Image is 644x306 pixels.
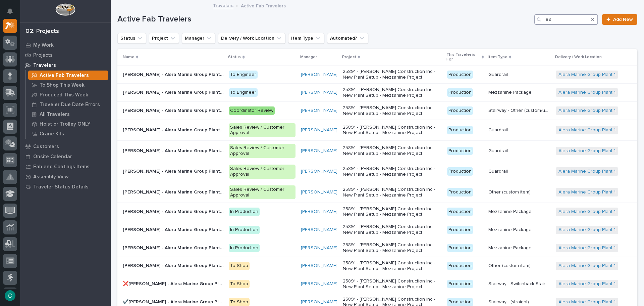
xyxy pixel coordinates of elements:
p: Wagner - Alera Marine Group Plant 1 - Mezzanine #2 [123,208,225,215]
tr: [PERSON_NAME] - Alera Marine Group Plant 1 - Crosswalks[PERSON_NAME] - Alera Marine Group Plant 1... [117,182,637,203]
p: Mezzanine Package [488,226,533,233]
p: Guardrail [488,71,509,78]
a: Active Fab Travelers [26,71,111,80]
div: Production [447,71,473,79]
p: Mezzanine Package [488,208,533,215]
p: To Shop This Week [40,82,85,88]
a: All Travelers [26,110,111,119]
tr: [PERSON_NAME] - Alera Marine Group Plant 1 - Mezzanine #3[PERSON_NAME] - Alera Marine Group Plant... [117,221,637,239]
p: Active Fab Travelers [241,2,286,9]
span: Add New [613,17,633,22]
a: Alera Marine Group Plant 1 [558,90,615,95]
button: Status [117,33,146,44]
a: [PERSON_NAME] [301,263,337,269]
tr: [PERSON_NAME] - Alera Marine Group Plant 1 - Bridge Posts[PERSON_NAME] - Alera Marine Group Plant... [117,257,637,275]
p: Delivery / Work Location [555,53,602,61]
tr: [PERSON_NAME] - Alera Marine Group Plant 1 - Mezzanine #4[PERSON_NAME] - Alera Marine Group Plant... [117,239,637,257]
p: This Traveler is For [446,51,480,63]
p: My Work [33,42,54,48]
p: Onsite Calendar [33,154,72,160]
a: [PERSON_NAME] [301,245,337,251]
p: Name [123,53,135,61]
div: Production [447,188,473,196]
div: Production [447,208,473,216]
a: [PERSON_NAME] [301,169,337,174]
a: To Shop This Week [26,80,111,90]
button: Notifications [3,4,17,18]
a: Crane Kits [26,129,111,138]
p: 25891 - [PERSON_NAME] Construction Inc - New Plant Setup - Mezzanine Project [343,87,442,98]
p: 25891 - [PERSON_NAME] Construction Inc - New Plant Setup - Mezzanine Project [343,278,442,290]
a: Traveler Due Date Errors [26,100,111,109]
div: Production [447,280,473,288]
a: Alera Marine Group Plant 1 [558,189,615,195]
div: Sales Review / Customer Approval [229,144,295,158]
button: Automated? [327,33,368,44]
a: [PERSON_NAME] [301,209,337,215]
a: Hoist or Trolley ONLY [26,119,111,129]
a: [PERSON_NAME] [301,281,337,287]
p: Traveler Due Date Errors [40,102,100,108]
p: Project [342,53,356,61]
div: In Production [229,244,260,252]
input: Search [534,14,598,25]
p: Hoist or Trolley ONLY [40,121,91,127]
p: Guardrail [488,126,509,133]
a: Alera Marine Group Plant 1 [558,127,615,133]
div: Production [447,106,473,115]
p: Status [228,53,241,61]
h1: Active Fab Travelers [117,14,532,24]
p: [PERSON_NAME] - Alera Marine Group Plant 1 - Crosswalks [123,188,225,195]
p: 25891 - [PERSON_NAME] Construction Inc - New Plant Setup - Mezzanine Project [343,260,442,272]
p: Stairway - Other (custom/unique) [488,106,552,114]
tr: [PERSON_NAME] - Alera Marine Group Plant 1 - Mezzanine #4 Guardrail[PERSON_NAME] - Alera Marine G... [117,65,637,84]
button: Project [149,33,179,44]
a: Onsite Calendar [20,151,111,162]
a: [PERSON_NAME] [301,108,337,114]
a: [PERSON_NAME] [301,72,337,78]
a: Add New [602,14,637,25]
p: Other (custom item) [488,262,532,269]
tr: ❌[PERSON_NAME] - Alera Marine Group Plant 1 - Breakroom Switchback Stair❌[PERSON_NAME] - Alera Ma... [117,275,637,293]
div: Notifications [8,8,17,19]
p: Mezzanine Package [488,244,533,251]
a: [PERSON_NAME] [301,127,337,133]
p: Stairway - Switchback Stair [488,280,547,287]
p: ❌Wagner - Alera Marine Group Plant 1 - Breakroom Switchback Stair [123,280,225,287]
p: Manager [300,53,317,61]
div: Production [447,147,473,155]
a: Alera Marine Group Plant 1 [558,299,615,305]
a: Alera Marine Group Plant 1 [558,72,615,78]
p: Wagner - Alera Marine Group Plant 1 - Mezzanine #3 Guardrail [123,167,225,174]
p: Wagner - Alera Marine Group Plant 1 - Office Custom Switchback Stairs [123,106,225,114]
a: [PERSON_NAME] [301,299,337,305]
button: Manager [182,33,215,44]
a: Fab and Coatings Items [20,162,111,172]
div: To Engineer [229,71,258,79]
p: [PERSON_NAME] - Alera Marine Group Plant 1 - Bridge Posts [123,262,225,269]
a: Produced This Week [26,90,111,99]
img: Workspace Logo [55,3,75,16]
a: Customers [20,141,111,151]
p: Crane Kits [40,131,64,137]
button: Item Type [288,33,324,44]
div: Production [447,244,473,252]
p: 25891 - [PERSON_NAME] Construction Inc - New Plant Setup - Mezzanine Project [343,69,442,80]
p: Wagner - Alera Marine Group Plant 1 - Mezzanine #4 Guardrail [123,71,225,78]
div: Production [447,167,473,176]
div: Sales Review / Customer Approval [229,165,295,179]
a: Alera Marine Group Plant 1 [558,263,615,269]
p: Mezzanine Package [488,88,533,95]
p: Traveler Status Details [33,184,89,190]
a: [PERSON_NAME] [301,90,337,95]
p: Wagner - Alera Marine Group Plant 1 - Mezzanine #4 [123,244,225,251]
p: Fab and Coatings Items [33,164,90,170]
div: Production [447,262,473,270]
a: My Work [20,40,111,50]
p: Projects [33,52,53,58]
p: 25891 - [PERSON_NAME] Construction Inc - New Plant Setup - Mezzanine Project [343,242,442,254]
p: 25891 - [PERSON_NAME] Construction Inc - New Plant Setup - Mezzanine Project [343,187,442,198]
a: Alera Marine Group Plant 1 [558,148,615,154]
a: [PERSON_NAME] [301,189,337,195]
p: ✔️Wagner - Alera Marine Group Plant 1 - Crosswalk Stairs [123,298,225,305]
